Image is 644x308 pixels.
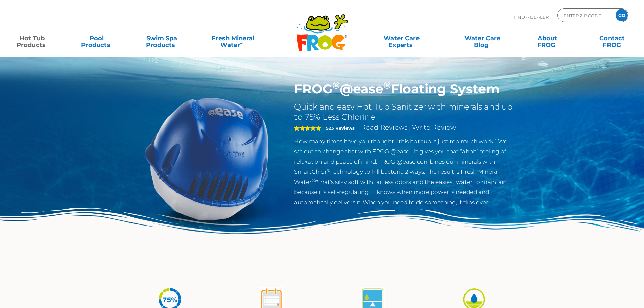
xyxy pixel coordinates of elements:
p: Find A Dealer [514,8,549,25]
span: | [409,125,411,131]
span: 5 [294,125,321,131]
input: Zip Code Form [563,10,609,20]
img: hot-tub-product-atease-system.png [129,81,284,236]
h1: FROG @ease Floating System [294,81,515,97]
sup: ®∞ [312,178,318,183]
a: Water CareExperts [361,31,443,45]
a: Fresh MineralWater∞ [201,31,264,45]
a: ContactFROG [587,31,637,45]
sup: ® [332,79,340,91]
strong: 523 Reviews [326,125,355,131]
h2: Quick and easy Hot Tub Sanitizer with minerals and up to 75% Less Chlorine [294,102,515,122]
a: Swim SpaProducts [137,31,187,45]
a: AboutFROG [522,31,572,45]
sup: ® [383,79,391,91]
a: Water CareBlog [457,31,507,45]
input: GO [616,9,628,21]
sup: ∞ [240,40,243,46]
a: PoolProducts [72,31,122,45]
a: Read Reviews [361,123,408,132]
a: Hot TubProducts [7,31,57,45]
sup: ® [327,168,330,173]
p: How many times have you thought, “this hot tub is just too much work!” We set out to change that ... [294,136,515,207]
a: Write Review [412,123,456,132]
